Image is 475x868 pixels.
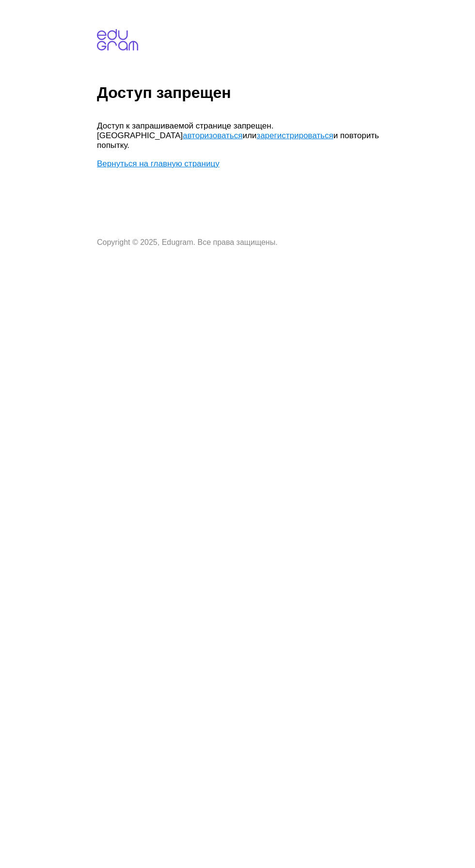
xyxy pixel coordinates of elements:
[183,131,242,140] a: авторизоваться
[97,29,138,50] img: edugram.com
[97,159,220,168] a: Вернуться на главную страницу
[97,121,388,150] p: Доступ к запрашиваемой странице запрещен. [GEOGRAPHIC_DATA] или и повторить попытку.
[97,84,471,102] h1: Доступ запрещен
[97,238,388,247] p: Copyright © 2025, Edugram. Все права защищены.
[256,131,333,140] a: зарегистрироваться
